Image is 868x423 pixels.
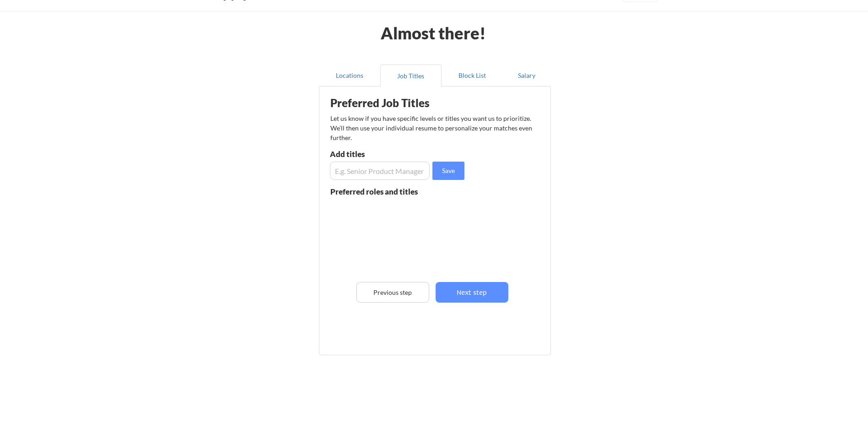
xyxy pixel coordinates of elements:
[330,114,533,142] div: Let us know if you have specific levels or titles you want us to prioritize. We’ll then use your ...
[330,188,429,195] div: Preferred roles and titles
[330,150,427,158] div: Add titles
[319,65,380,87] button: Locations
[380,65,442,87] button: Job Titles
[330,98,446,108] div: Preferred Job Titles
[442,65,503,87] button: Block List
[356,282,429,303] button: Previous step
[370,25,497,41] div: Almost there!
[436,282,508,303] button: Next step
[432,162,464,180] button: Save
[503,65,551,87] button: Salary
[330,162,430,180] input: E.g. Senior Product Manager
